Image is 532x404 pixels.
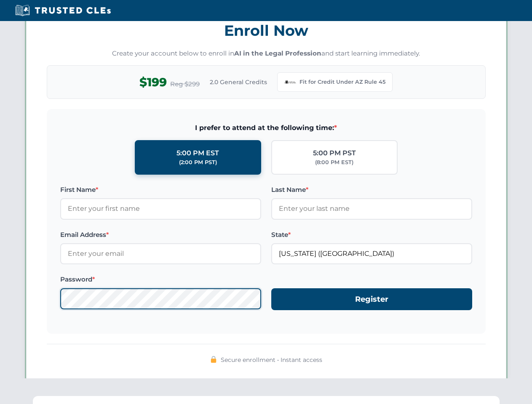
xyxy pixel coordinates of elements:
label: Email Address [60,230,261,240]
p: Create your account below to enroll in and start learning immediately. [47,49,486,58]
input: Enter your first name [60,198,261,219]
img: Arizona Bar [284,76,296,88]
span: Fit for Credit Under AZ Rule 45 [299,78,385,86]
span: I prefer to attend at the following time: [60,122,472,133]
label: First Name [60,185,261,195]
div: (8:00 PM EST) [315,158,353,167]
label: Last Name [271,185,472,195]
button: Register [271,288,472,311]
div: 5:00 PM EST [176,148,219,159]
div: (2:00 PM PST) [179,158,217,167]
label: Password [60,274,261,284]
img: 🔒 [210,356,217,363]
span: Reg $299 [170,79,200,89]
img: Trusted CLEs [13,4,113,17]
h3: Enroll Now [47,17,486,44]
span: 2.0 General Credits [210,77,267,87]
input: Enter your last name [271,198,472,219]
span: Secure enrollment • Instant access [221,355,322,364]
input: Enter your email [60,243,261,264]
label: State [271,230,472,240]
input: Arizona (AZ) [271,243,472,264]
span: $199 [139,73,167,92]
div: 5:00 PM PST [313,148,356,159]
strong: AI in the Legal Profession [234,49,321,57]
